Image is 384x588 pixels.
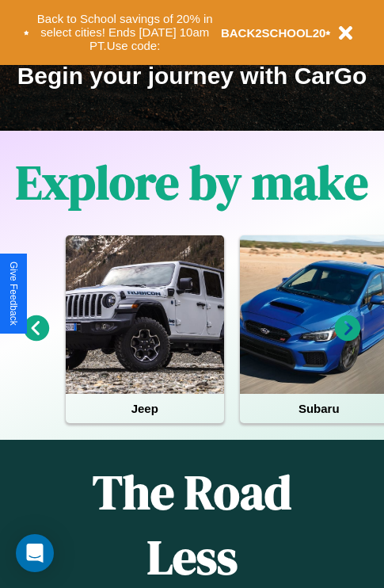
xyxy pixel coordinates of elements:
h1: Explore by make [16,150,368,215]
button: Back to School savings of 20% in select cities! Ends [DATE] 10am PT.Use code: [29,8,221,57]
b: BACK2SCHOOL20 [221,26,326,40]
h4: Jeep [66,394,224,423]
div: Give Feedback [8,262,19,326]
div: Open Intercom Messenger [16,534,54,572]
